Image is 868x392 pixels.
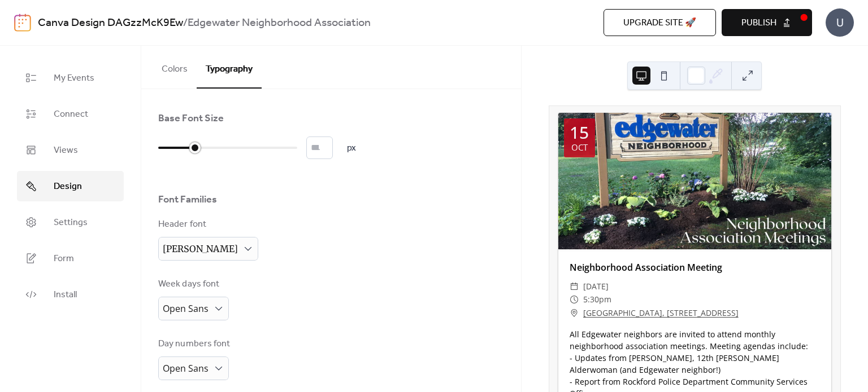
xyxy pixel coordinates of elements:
span: 5:30pm [583,293,611,306]
a: Design [17,171,124,201]
b: Edgewater Neighborhood Association [188,12,371,34]
span: [PERSON_NAME] [163,243,238,254]
a: Views [17,135,124,165]
span: My Events [54,72,94,85]
b: / [183,12,188,34]
span: Open Sans [163,362,209,375]
a: Settings [17,207,124,237]
div: Font Families [158,193,217,206]
span: Install [54,288,77,302]
div: ​ [570,280,579,293]
div: ​ [570,293,579,306]
div: 15 [570,124,589,141]
div: Header font [158,218,256,231]
a: Connect [17,99,124,129]
img: logo [14,14,31,32]
span: Views [54,144,78,157]
button: Publish [722,9,812,36]
span: Form [54,252,74,266]
div: ​ [570,306,579,320]
span: Connect [54,108,88,121]
button: Typography [197,46,262,89]
a: Canva Design DAGzzMcK9Ew [38,12,183,34]
div: Neighborhood Association Meeting [558,261,831,274]
a: [GEOGRAPHIC_DATA], [STREET_ADDRESS] [583,306,739,320]
a: Install [17,279,124,310]
div: Week days font [158,278,227,291]
a: Form [17,243,124,274]
span: [DATE] [583,280,609,293]
span: Design [54,180,82,193]
div: Day numbers font [158,337,231,351]
div: Base Font Size [158,112,224,125]
span: Upgrade site 🚀 [623,16,696,30]
span: Publish [741,16,776,30]
button: Upgrade site 🚀 [604,9,716,36]
div: Oct [571,143,588,152]
span: px [347,142,356,155]
span: Settings [54,216,88,230]
a: My Events [17,63,124,93]
button: Colors [153,46,197,87]
div: U [826,8,854,37]
span: Open Sans [163,302,209,315]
